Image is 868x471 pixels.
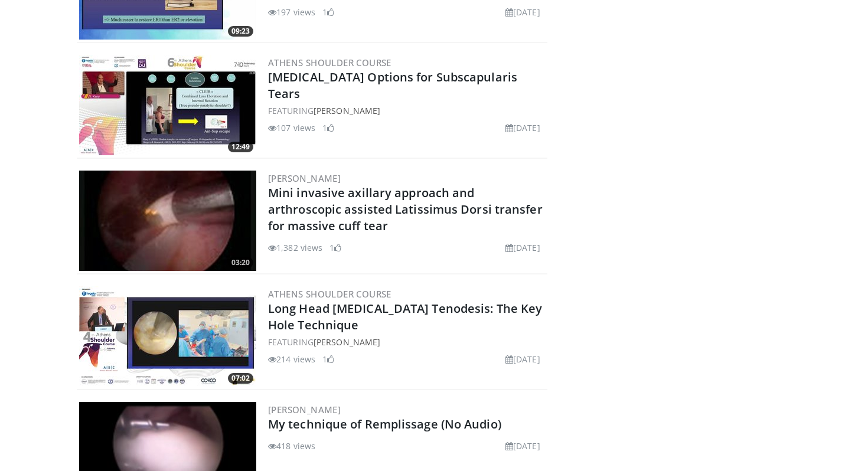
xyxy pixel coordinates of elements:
a: [PERSON_NAME] [268,172,341,184]
a: 12:49 [79,55,256,155]
li: [DATE] [505,122,540,134]
a: Athens Shoulder Course [268,57,391,68]
li: 1 [329,241,341,254]
span: 03:20 [228,257,253,268]
li: [DATE] [505,353,540,365]
a: [PERSON_NAME] [314,105,380,116]
li: 214 views [268,353,315,365]
img: 96236148-382e-4bdd-948d-8b4a0a769773.300x170_q85_crop-smart_upscale.jpg [79,286,256,387]
li: 418 views [268,440,315,452]
li: 107 views [268,122,315,134]
span: 09:23 [228,26,253,37]
a: [PERSON_NAME] [314,336,380,348]
a: Mini invasive axillary approach and arthroscopic assisted Latissimus Dorsi transfer for massive c... [268,185,543,234]
div: FEATURING [268,336,545,348]
a: Long Head [MEDICAL_DATA] Tenodesis: The Key Hole Technique [268,300,542,333]
a: 07:02 [79,286,256,387]
div: FEATURING [268,104,545,117]
span: 12:49 [228,142,253,152]
a: [MEDICAL_DATA] Options for Subscapularis Tears [268,69,517,102]
a: 03:20 [79,171,256,271]
a: Athens Shoulder Course [268,288,391,300]
span: 07:02 [228,373,253,384]
li: 1 [322,6,334,18]
li: [DATE] [505,241,540,254]
a: [PERSON_NAME] [268,404,341,416]
li: 1 [322,353,334,365]
li: 197 views [268,6,315,18]
img: SESSEC_LD_Kany_definitif_100007371_3.jpg.300x170_q85_crop-smart_upscale.jpg [79,171,256,271]
li: [DATE] [505,6,540,18]
li: 1 [322,122,334,134]
li: 1,382 views [268,241,322,254]
li: [DATE] [505,440,540,452]
img: 1cab9544-688b-4d1d-ab38-3cf93ed36a0e.300x170_q85_crop-smart_upscale.jpg [79,55,256,155]
a: My technique of Remplissage (No Audio) [268,416,501,432]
